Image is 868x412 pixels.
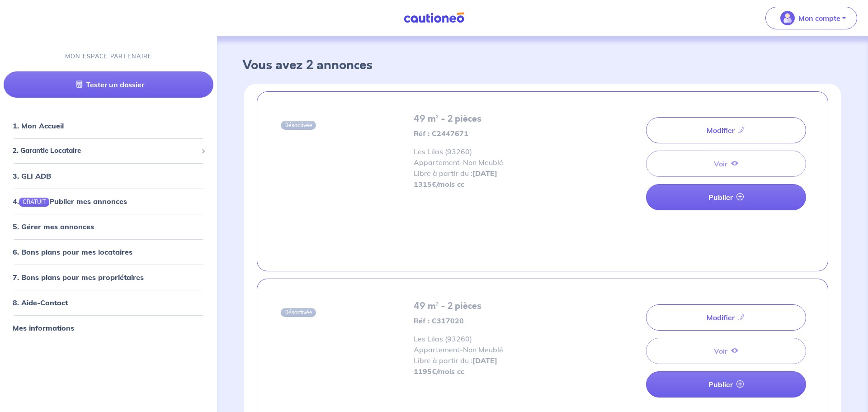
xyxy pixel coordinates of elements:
[414,168,582,179] p: Libre à partir du :
[414,367,464,376] strong: 1195
[414,147,582,179] span: Les Lilas (93260) Appartement - Non Meublé
[4,218,213,236] div: 5. Gérer mes annonces
[414,129,468,138] strong: Réf : C2447671
[13,323,74,332] a: Mes informations
[646,304,806,331] a: Modifier
[414,334,582,366] span: Les Lilas (93260) Appartement - Non Meublé
[472,169,497,178] strong: [DATE]
[4,117,213,135] div: 1. Mon Accueil
[281,308,316,317] span: Désactivée
[414,355,582,366] p: Libre à partir du :
[414,301,582,312] h5: 49 m² - 2 pièces
[765,7,857,29] button: illu_account_valid_menu.svgMon compte
[780,11,795,25] img: illu_account_valid_menu.svg
[13,146,198,156] span: 2. Garantie Locataire
[4,294,213,312] div: 8. Aide-Contact
[13,298,68,307] a: 8. Aide-Contact
[646,184,806,210] a: Publier
[13,222,94,231] a: 5. Gérer mes annonces
[432,367,464,376] em: €/mois cc
[65,52,152,61] p: MON ESPACE PARTENAIRE
[13,247,132,256] a: 6. Bons plans pour mes locataires
[242,58,843,73] h3: Vous avez 2 annonces
[646,117,806,143] a: Modifier
[13,171,51,180] a: 3. GLI ADB
[4,243,213,261] div: 6. Bons plans pour mes locataires
[13,197,127,206] a: 4.GRATUITPublier mes annonces
[281,121,316,130] span: Désactivée
[414,180,464,189] strong: 1315
[4,71,213,98] a: Tester un dossier
[4,192,213,210] div: 4.GRATUITPublier mes annonces
[4,268,213,286] div: 7. Bons plans pour mes propriétaires
[13,121,64,130] a: 1. Mon Accueil
[400,12,468,24] img: Cautioneo
[432,180,464,189] em: €/mois cc
[646,371,806,398] a: Publier
[414,114,582,124] h5: 49 m² - 2 pièces
[13,273,144,282] a: 7. Bons plans pour mes propriétaires
[4,167,213,185] div: 3. GLI ADB
[414,316,464,325] strong: Réf : C317020
[4,142,213,160] div: 2. Garantie Locataire
[4,319,213,337] div: Mes informations
[798,13,840,24] p: Mon compte
[472,356,497,365] strong: [DATE]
